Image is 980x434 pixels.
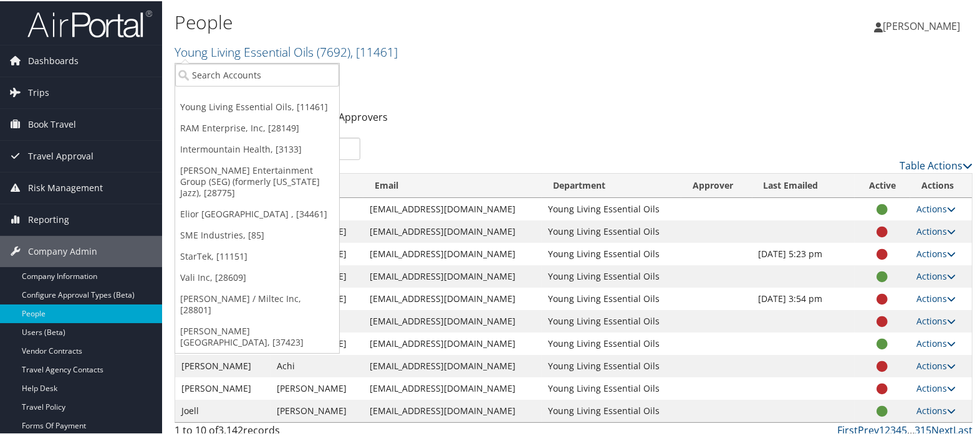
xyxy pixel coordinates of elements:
[28,139,94,171] span: Travel Approval
[363,286,542,309] td: [EMAIL_ADDRESS][DOMAIN_NAME]
[271,354,363,376] td: Achi
[175,8,706,34] h1: People
[542,197,681,219] td: Young Living Essential Oils
[874,6,973,44] a: [PERSON_NAME]
[916,336,956,348] a: Actions
[910,172,972,197] th: Actions
[542,286,681,309] td: Young Living Essential Oils
[175,202,339,224] a: Elior [GEOGRAPHIC_DATA] , [34461]
[350,42,398,59] span: , [ 11461 ]
[175,62,339,85] input: Search Accounts
[916,403,956,415] a: Actions
[916,247,956,258] a: Actions
[363,399,542,421] td: [EMAIL_ADDRESS][DOMAIN_NAME]
[916,224,956,236] a: Actions
[27,8,152,37] img: airportal-logo.png
[363,354,542,376] td: [EMAIL_ADDRESS][DOMAIN_NAME]
[175,266,339,287] a: Vali Inc, [28609]
[542,331,681,354] td: Young Living Essential Oils
[339,109,388,123] a: Approvers
[175,354,271,376] td: [PERSON_NAME]
[363,219,542,242] td: [EMAIL_ADDRESS][DOMAIN_NAME]
[542,354,681,376] td: Young Living Essential Oils
[28,44,79,75] span: Dashboards
[363,331,542,354] td: [EMAIL_ADDRESS][DOMAIN_NAME]
[542,219,681,242] td: Young Living Essential Oils
[175,42,398,59] a: Young Living Essential Oils
[542,376,681,399] td: Young Living Essential Oils
[175,376,271,399] td: [PERSON_NAME]
[28,76,49,107] span: Trips
[28,108,76,139] span: Book Travel
[175,95,339,116] a: Young Living Essential Oils, [11461]
[363,264,542,286] td: [EMAIL_ADDRESS][DOMAIN_NAME]
[752,172,855,197] th: Last Emailed: activate to sort column ascending
[317,42,350,59] span: ( 7692 )
[916,202,956,214] a: Actions
[542,309,681,331] td: Young Living Essential Oils
[916,269,956,281] a: Actions
[363,242,542,264] td: [EMAIL_ADDRESS][DOMAIN_NAME]
[271,399,363,421] td: [PERSON_NAME]
[175,245,339,266] a: StarTek, [11151]
[855,172,910,197] th: Active: activate to sort column ascending
[175,159,339,202] a: [PERSON_NAME] Entertainment Group (SEG) (formerly [US_STATE] Jazz), [28775]
[542,399,681,421] td: Young Living Essential Oils
[175,138,339,159] a: Intermountain Health, [3133]
[175,224,339,245] a: SME Industries, [85]
[363,309,542,331] td: [EMAIL_ADDRESS][DOMAIN_NAME]
[28,203,69,234] span: Reporting
[271,376,363,399] td: [PERSON_NAME]
[752,242,855,264] td: [DATE] 5:23 pm
[363,172,542,197] th: Email: activate to sort column ascending
[175,116,339,138] a: RAM Enterprise, Inc, [28149]
[752,286,855,309] td: [DATE] 3:54 pm
[175,287,339,319] a: [PERSON_NAME] / Miltec Inc, [28801]
[916,291,956,303] a: Actions
[542,242,681,264] td: Young Living Essential Oils
[916,314,956,326] a: Actions
[916,381,956,393] a: Actions
[900,158,973,171] a: Table Actions
[363,376,542,399] td: [EMAIL_ADDRESS][DOMAIN_NAME]
[883,18,960,32] span: [PERSON_NAME]
[175,399,271,421] td: Joell
[363,197,542,219] td: [EMAIL_ADDRESS][DOMAIN_NAME]
[681,172,752,197] th: Approver
[542,172,681,197] th: Department: activate to sort column ascending
[175,319,339,352] a: [PERSON_NAME][GEOGRAPHIC_DATA], [37423]
[916,359,956,370] a: Actions
[28,235,97,266] span: Company Admin
[28,171,103,202] span: Risk Management
[542,264,681,286] td: Young Living Essential Oils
